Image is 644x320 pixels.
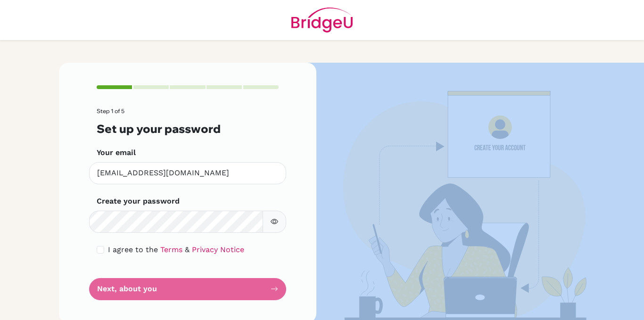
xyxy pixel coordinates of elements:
[97,147,136,158] label: Your email
[185,245,190,254] span: &
[108,245,158,254] span: I agree to the
[97,196,180,207] label: Create your password
[160,245,182,254] a: Terms
[97,122,279,136] h3: Set up your password
[89,162,286,184] input: Insert your email*
[97,107,124,115] span: Step 1 of 5
[192,245,244,254] a: Privacy Notice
